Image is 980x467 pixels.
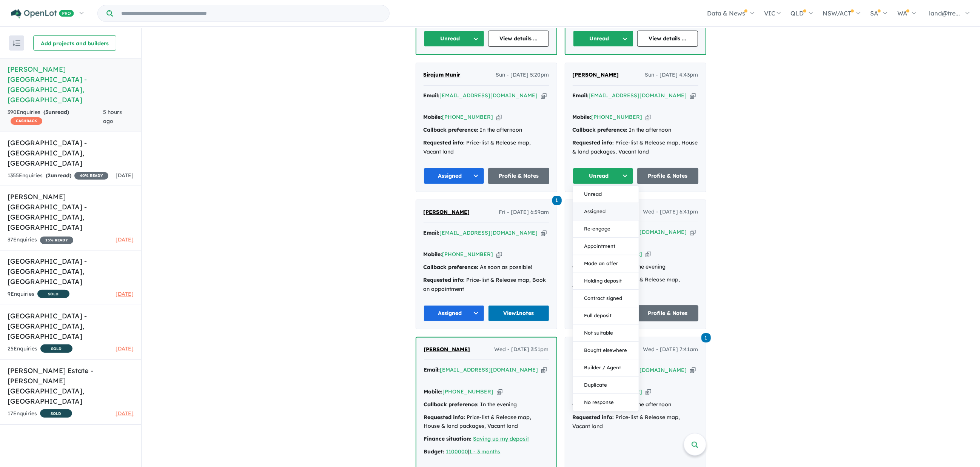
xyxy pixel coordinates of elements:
[470,448,501,455] a: 1 - 3 months
[573,71,619,78] span: [PERSON_NAME]
[11,9,74,18] img: Openlot PRO Logo White
[690,228,696,236] button: Copy
[573,342,639,359] button: Bought elsewhere
[11,117,42,125] span: CASHBACK
[643,345,698,354] span: Wed - [DATE] 7:41am
[424,264,479,270] strong: Callback preference:
[116,290,134,297] span: [DATE]
[74,172,108,180] span: 40 % READY
[573,138,698,157] div: Price-list & Release map, House & land packages, Vacant land
[424,448,445,455] strong: Budget:
[573,114,592,120] strong: Mobile:
[424,447,549,456] div: |
[541,229,547,237] button: Copy
[37,290,69,298] span: SOLD
[424,92,440,99] strong: Email:
[40,237,73,244] span: 15 % READY
[637,168,698,184] a: Profile & Notes
[701,332,711,343] a: 1
[499,208,549,217] span: Fri - [DATE] 6:59am
[497,388,502,396] button: Copy
[442,251,493,258] a: [PHONE_NUMBER]
[424,345,470,354] a: [PERSON_NAME]
[646,388,651,396] button: Copy
[114,5,388,22] input: Try estate name, suburb, builder or developer
[424,168,485,184] button: Assigned
[690,366,696,374] button: Copy
[552,196,562,205] span: 1
[424,126,479,133] strong: Callback preference:
[440,92,538,99] a: [EMAIL_ADDRESS][DOMAIN_NAME]
[8,366,134,406] h5: [PERSON_NAME] Estate - [PERSON_NAME][GEOGRAPHIC_DATA] , [GEOGRAPHIC_DATA]
[573,394,639,411] button: No response
[116,236,134,243] span: [DATE]
[116,345,134,352] span: [DATE]
[589,367,687,373] a: [EMAIL_ADDRESS][DOMAIN_NAME]
[424,366,440,373] strong: Email:
[701,333,711,343] span: 1
[424,31,485,47] button: Unread
[573,307,639,324] button: Full deposit
[646,113,651,121] button: Copy
[592,114,643,120] a: [PHONE_NUMBER]
[424,401,479,408] strong: Callback preference:
[495,345,549,354] span: Wed - [DATE] 3:51pm
[424,277,465,283] strong: Requested info:
[488,305,549,321] a: View1notes
[573,220,639,238] button: Re-engage
[496,250,502,258] button: Copy
[8,171,108,180] div: 1355 Enquir ies
[442,114,493,120] a: [PHONE_NUMBER]
[8,344,72,354] div: 25 Enquir ies
[48,172,51,179] span: 2
[552,195,562,205] a: 1
[573,92,589,99] strong: Email:
[424,138,549,157] div: Price-list & Release map, Vacant land
[573,139,614,146] strong: Requested info:
[573,126,698,135] div: In the afternoon
[488,168,549,184] a: Profile & Notes
[573,414,614,421] strong: Requested info:
[8,311,134,341] h5: [GEOGRAPHIC_DATA] - [GEOGRAPHIC_DATA] , [GEOGRAPHIC_DATA]
[637,31,698,47] a: View details ...
[592,250,643,257] a: [PHONE_NUMBER]
[424,126,549,135] div: In the afternoon
[573,272,639,290] button: Holding deposit
[424,71,461,80] a: Sirajum Munir
[40,409,72,418] span: SOLD
[424,209,470,215] span: [PERSON_NAME]
[116,410,134,417] span: [DATE]
[424,388,443,395] strong: Mobile:
[33,35,116,51] button: Add projects and builders
[424,139,465,146] strong: Requested info:
[424,263,549,272] div: As soon as possible!
[589,229,687,235] a: [EMAIL_ADDRESS][DOMAIN_NAME]
[637,305,698,321] a: Profile & Notes
[573,203,639,220] button: Assigned
[424,435,472,442] strong: Finance situation:
[573,376,639,394] button: Duplicate
[573,126,628,133] strong: Callback preference:
[424,251,442,258] strong: Mobile:
[645,71,698,80] span: Sun - [DATE] 4:43pm
[424,276,549,294] div: Price-list & Release map, Book an appointment
[473,435,529,442] a: Saving up my deposit
[488,31,549,47] a: View details ...
[496,71,549,80] span: Sun - [DATE] 5:20pm
[424,414,465,421] strong: Requested info:
[929,9,960,17] span: land@tre...
[40,344,72,353] span: SOLD
[446,448,468,455] a: 1100000
[573,359,639,376] button: Builder / Agent
[43,109,69,115] strong: ( unread)
[573,413,698,431] div: Price-list & Release map, Vacant land
[116,172,134,179] span: [DATE]
[424,413,549,431] div: Price-list & Release map, House & land packages, Vacant land
[45,109,48,115] span: 5
[643,207,698,217] span: Wed - [DATE] 6:41pm
[46,172,71,179] strong: ( unread)
[573,31,634,47] button: Unread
